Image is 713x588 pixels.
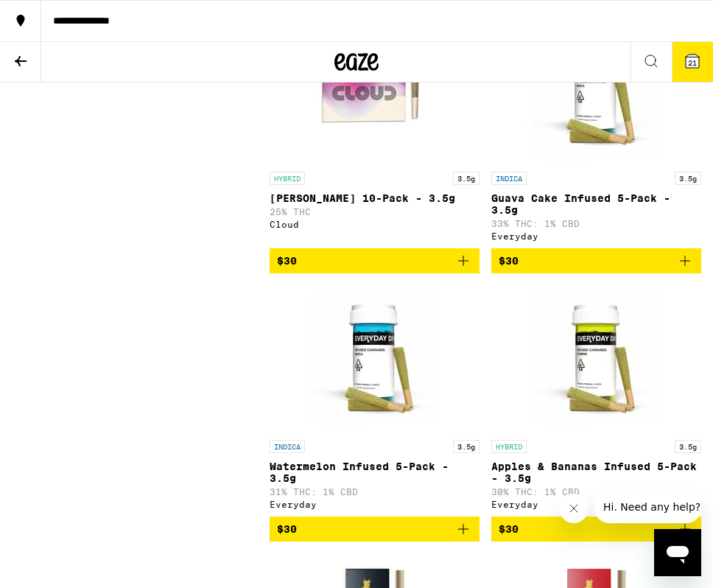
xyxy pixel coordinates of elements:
[491,248,701,273] button: Add to bag
[270,248,480,273] button: Add to bag
[301,285,449,433] img: Everyday - Watermelon Infused 5-Pack - 3.5g
[270,285,480,517] a: Open page for Watermelon Infused 5-Pack - 3.5g from Everyday
[491,517,701,542] button: Add to bag
[499,523,519,535] span: $30
[688,58,697,67] span: 21
[491,17,701,248] a: Open page for Guava Cake Infused 5-Pack - 3.5g from Everyday
[270,440,305,453] p: INDICA
[277,255,297,267] span: $30
[270,500,480,509] div: Everyday
[270,220,480,229] div: Cloud
[675,440,701,453] p: 3.5g
[277,523,297,535] span: $30
[270,487,480,497] p: 31% THC: 1% CBD
[270,17,480,248] a: Open page for Runtz 10-Pack - 3.5g from Cloud
[559,494,589,523] iframe: Close message
[453,440,480,453] p: 3.5g
[491,461,701,484] p: Apples & Bananas Infused 5-Pack - 3.5g
[491,219,701,228] p: 33% THC: 1% CBD
[270,517,480,542] button: Add to bag
[523,17,670,164] img: Everyday - Guava Cake Infused 5-Pack - 3.5g
[654,529,701,576] iframe: Button to launch messaging window
[491,440,527,453] p: HYBRID
[491,231,701,241] div: Everyday
[499,255,519,267] span: $30
[491,487,701,497] p: 30% THC: 1% CBD
[523,285,670,433] img: Everyday - Apples & Bananas Infused 5-Pack - 3.5g
[270,461,480,484] p: Watermelon Infused 5-Pack - 3.5g
[491,172,527,185] p: INDICA
[675,172,701,185] p: 3.5g
[453,172,480,185] p: 3.5g
[491,285,701,517] a: Open page for Apples & Bananas Infused 5-Pack - 3.5g from Everyday
[594,491,701,523] iframe: Message from company
[672,42,713,82] button: 21
[491,192,701,216] p: Guava Cake Infused 5-Pack - 3.5g
[301,17,449,164] img: Cloud - Runtz 10-Pack - 3.5g
[270,192,480,204] p: [PERSON_NAME] 10-Pack - 3.5g
[270,207,480,217] p: 25% THC
[270,172,305,185] p: HYBRID
[491,500,701,509] div: Everyday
